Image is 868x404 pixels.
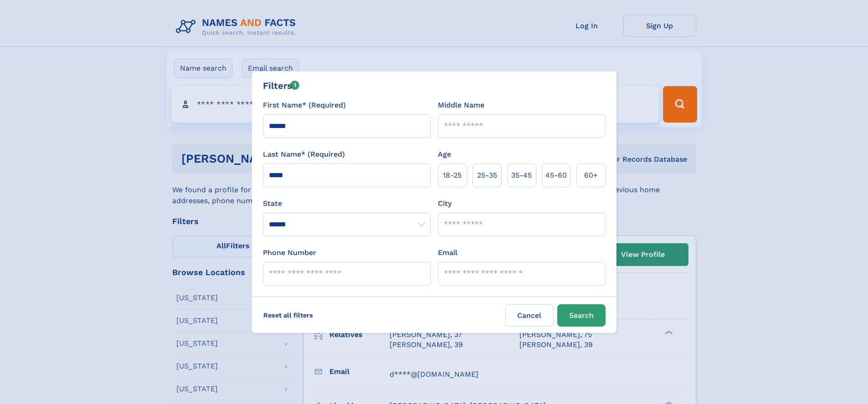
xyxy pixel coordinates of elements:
[557,304,606,327] button: Search
[438,149,451,160] label: Age
[477,170,497,181] span: 25‑35
[438,198,452,209] label: City
[443,170,462,181] span: 18‑25
[263,100,346,111] label: First Name* (Required)
[263,149,345,160] label: Last Name* (Required)
[263,79,300,92] div: Filters
[545,170,567,181] span: 45‑60
[263,198,431,209] label: State
[505,304,554,327] label: Cancel
[257,304,319,326] label: Reset all filters
[584,170,598,181] span: 60+
[511,170,532,181] span: 35‑45
[438,247,457,258] label: Email
[263,247,316,258] label: Phone Number
[438,100,484,111] label: Middle Name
